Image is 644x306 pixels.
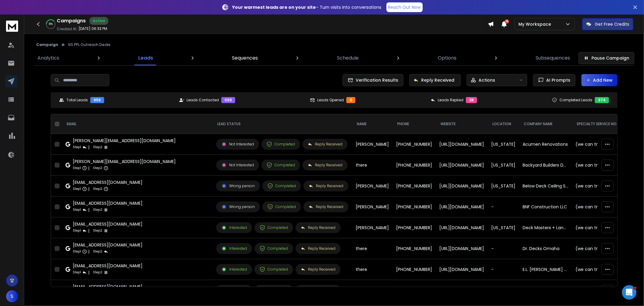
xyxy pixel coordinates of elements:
div: Completed [267,162,295,168]
p: Step 1 [73,228,81,234]
td: [US_STATE] [488,155,519,176]
td: (we can try your other services as well) [572,155,625,176]
button: Pause Campaign [578,52,634,64]
td: [PERSON_NAME] [352,197,392,217]
td: [URL][DOMAIN_NAME] [436,259,488,280]
td: (we can try remodeling, kitchen remodels, bathroom remodels as well) [572,259,625,280]
div: 28 [466,97,477,103]
button: AI Prompts [533,74,575,86]
td: [PHONE_NUMBER] [392,134,436,155]
div: Not Interested [221,142,254,147]
p: 39 % [49,22,53,26]
td: BNF Construction LLC [519,197,572,217]
div: Completed [268,204,296,210]
p: | [88,165,89,171]
p: [DATE] 06:33 PM [78,26,107,31]
td: there [352,280,392,301]
p: Leads Replied [438,98,463,103]
p: Step 2 [93,165,102,171]
td: [PHONE_NUMBER] [392,280,436,301]
p: Get Free Credits [595,21,629,27]
a: Options [434,51,460,65]
td: [URL][DOMAIN_NAME] [436,217,488,238]
button: Campaign [36,42,58,47]
div: Reply Received [309,184,343,188]
td: [PHONE_NUMBER] [392,238,436,259]
td: - [488,197,519,217]
td: [US_STATE] [488,134,519,155]
td: there [352,155,392,176]
div: Completed [260,246,288,251]
p: Step 2 [93,144,102,150]
td: Below Deck Ceiling Solutions [519,176,572,197]
p: Sequences [232,54,258,62]
button: S [6,290,18,302]
div: [PERSON_NAME][EMAIL_ADDRESS][DOMAIN_NAME] [73,158,176,164]
td: [URL][DOMAIN_NAME] [436,280,488,301]
p: | [88,186,89,192]
p: – Turn visits into conversations [232,4,382,10]
th: NAME [352,114,392,134]
p: | [88,228,89,234]
td: [PHONE_NUMBER] [392,217,436,238]
div: [EMAIL_ADDRESS][DOMAIN_NAME] [73,284,143,290]
p: | [88,269,89,275]
div: [EMAIL_ADDRESS][DOMAIN_NAME] [73,263,143,269]
div: Not Interested [221,162,254,168]
p: Step 2 [93,269,102,275]
span: AI Prompts [544,77,570,83]
p: Step 1 [73,207,81,213]
td: Backyard Builders Decks and Outdoor Living [519,155,572,176]
td: [URL][DOMAIN_NAME] [436,155,488,176]
p: Step 1 [73,144,81,150]
span: Verification Results [353,77,398,83]
p: Schedule [337,54,359,62]
div: Active [89,17,108,25]
a: Leads [135,51,157,65]
p: Actions [479,77,495,83]
td: [PHONE_NUMBER] [392,259,436,280]
p: Step 2 [93,186,102,192]
a: Analytics [34,51,63,65]
td: (we can try your other services as well) [572,176,625,197]
th: Company Name [519,114,572,134]
p: GS PPL Outreach Decks [68,42,111,47]
td: (we can try doors, gutters, pergola as well) [572,134,625,155]
td: [US_STATE] [488,176,519,197]
td: - [488,259,519,280]
div: [EMAIL_ADDRESS][DOMAIN_NAME] [73,200,143,206]
div: Reply Received [309,204,343,209]
div: Reply Received [301,267,335,272]
iframe: Intercom live chat [622,285,636,300]
td: Deck Masters + Landscape Design Corp. [519,217,572,238]
td: there [352,259,392,280]
p: Completed Leads [559,98,592,103]
div: Interested [221,225,247,230]
td: [PERSON_NAME] [352,176,392,197]
p: Reply Received [421,77,454,83]
div: Reply Received [301,225,335,230]
div: Wrong person [221,183,255,189]
span: 16 [505,19,509,24]
p: | [88,249,89,255]
a: Reach Out Now [386,2,423,12]
td: (we can try your other services as well) [572,217,625,238]
p: | [88,144,89,150]
div: Wrong person [221,204,255,210]
td: [URL][DOMAIN_NAME] [436,238,488,259]
div: Interested [221,246,247,251]
div: 0 [346,97,355,103]
a: Sequences [229,51,262,65]
p: Created At: [57,27,77,31]
td: [PHONE_NUMBER] [392,197,436,217]
strong: Your warmest leads are on your site [232,4,316,10]
td: Elite Decks and Fencing of [US_STATE] [519,280,572,301]
div: 374 [595,97,609,103]
div: Completed [260,225,288,230]
div: Completed [267,142,295,147]
div: Reply Received [301,246,335,251]
td: there [352,238,392,259]
div: [EMAIL_ADDRESS][DOMAIN_NAME] [73,242,143,248]
p: Options [438,54,457,62]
